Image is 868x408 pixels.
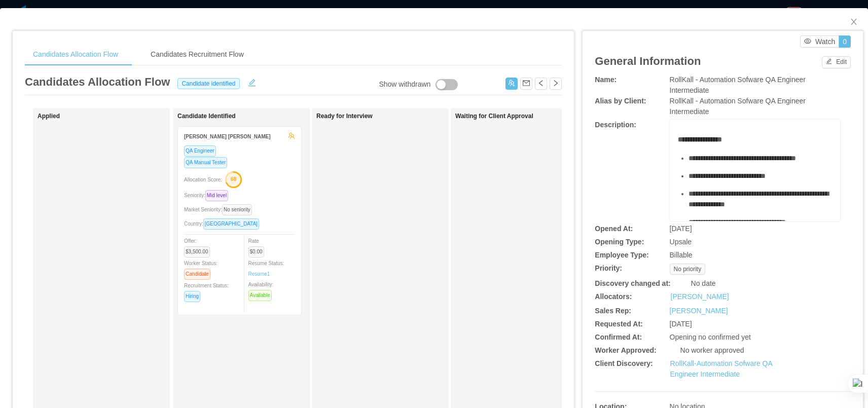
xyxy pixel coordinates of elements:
button: icon: right [550,78,562,90]
span: Candidate [184,269,210,280]
text: 68 [231,176,237,182]
button: icon: usergroup-add [505,78,518,90]
b: Confirmed At: [595,333,642,341]
h1: Ready for Interview [316,113,458,120]
span: $0.00 [248,246,264,257]
b: Employee Type: [595,251,648,259]
span: [DATE] [670,320,692,328]
span: No priority [670,264,706,275]
span: $3,500.00 [184,246,210,257]
span: No seniority [222,204,252,215]
button: Close [840,8,868,36]
b: Worker Approved: [595,346,656,354]
span: Worker Status: [184,261,218,277]
b: Requested At: [595,320,642,328]
span: QA Manual Tester [184,157,227,168]
b: Description: [595,121,636,129]
button: icon: editEdit [822,56,851,68]
button: 0 [839,35,851,48]
span: [GEOGRAPHIC_DATA] [203,218,259,230]
div: Show withdrawn [379,79,430,90]
button: icon: mail [520,78,532,90]
span: Hiring [184,291,200,302]
span: RollKall - Automation Sofware QA Engineer Intermediate [670,97,806,116]
b: Client Discovery: [595,359,653,367]
span: Opening no confirmed yet [670,333,751,341]
div: rdw-editor [678,134,833,236]
span: Market Seniority: [184,207,256,212]
span: No date [691,279,716,287]
div: Candidates Recruitment Flow [142,43,252,66]
strong: [PERSON_NAME] [PERSON_NAME] [184,134,271,139]
span: Availability: [248,282,276,298]
a: Resume1 [248,270,270,278]
span: [DATE] [670,225,692,233]
b: Priority: [595,264,622,272]
article: General Information [595,53,701,69]
div: Candidates Allocation Flow [25,43,126,66]
b: Discovery changed at: [595,279,670,287]
span: QA Engineer [184,145,216,157]
button: 68 [222,171,242,187]
a: [PERSON_NAME] [670,307,728,315]
i: icon: close [850,18,858,26]
article: Candidates Allocation Flow [25,73,170,90]
span: Upsale [670,238,692,246]
b: Opening Type: [595,238,644,246]
h1: Applied [38,113,179,120]
b: Alias by Client: [595,97,646,105]
b: Allocators: [595,292,632,301]
button: icon: edit [244,77,260,87]
span: Resume Status: [248,261,284,277]
span: Offer: [184,238,214,254]
span: Available [248,290,272,301]
span: Candidate identified [177,78,239,89]
span: Allocation Score: [184,177,222,182]
span: No worker approved [680,346,744,354]
span: Country: [184,221,263,227]
span: RollKall - Automation Sofware QA Engineer Intermediate [670,76,806,94]
h1: Waiting for Client Approval [455,113,597,120]
b: Name: [595,76,617,84]
button: icon: left [535,78,547,90]
a: RollKall-Automation Sofware QA Engineer Intermediate [670,359,773,378]
span: Recruitment Status: [184,283,229,299]
b: Opened At: [595,225,633,233]
span: Mid level [205,190,228,201]
span: team [288,132,295,139]
span: Rate [248,238,268,254]
button: icon: eyeWatch [800,35,839,48]
span: Billable [670,251,693,259]
div: rdw-wrapper [670,120,840,221]
b: Sales Rep: [595,307,631,315]
a: [PERSON_NAME] [671,291,729,302]
span: Seniority: [184,193,232,198]
h1: Candidate Identified [177,113,319,120]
